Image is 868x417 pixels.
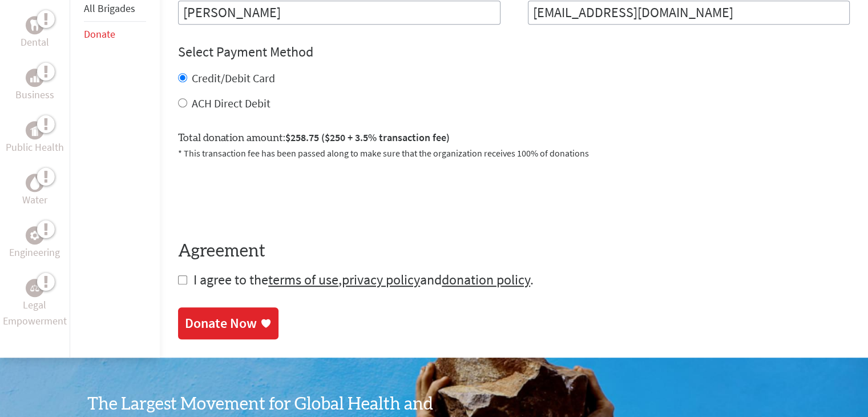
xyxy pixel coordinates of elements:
a: WaterWater [22,174,47,208]
h4: Agreement [178,241,850,262]
div: Legal Empowerment [26,279,44,297]
img: Water [30,177,39,190]
div: Business [26,69,44,87]
label: Total donation amount: [178,130,450,146]
p: * This transaction fee has been passed along to make sure that the organization receives 100% of ... [178,146,850,160]
input: Enter Full Name [178,1,500,25]
div: Donate Now [185,314,257,332]
img: Legal Empowerment [30,284,39,291]
div: Engineering [26,226,44,244]
p: Engineering [9,244,60,260]
div: Public Health [26,121,44,139]
a: Donate Now [178,307,278,339]
img: Public Health [30,125,39,136]
a: Public HealthPublic Health [6,121,64,155]
div: Water [26,174,44,192]
span: $258.75 ($250 + 3.5% transaction fee) [285,131,450,144]
a: Donate [84,27,115,41]
label: Credit/Debit Card [192,71,275,85]
a: Legal EmpowermentLegal Empowerment [2,279,67,329]
p: Legal Empowerment [2,297,67,329]
h4: Select Payment Method [178,43,850,61]
p: Business [15,87,54,103]
p: Dental [21,34,49,50]
p: Water [22,192,47,208]
p: Public Health [6,139,64,155]
a: BusinessBusiness [15,69,54,103]
label: ACH Direct Debit [192,96,271,110]
iframe: reCAPTCHA [178,174,352,218]
a: privacy policy [342,271,420,288]
li: Donate [84,22,146,47]
a: donation policy [442,271,530,288]
a: DentalDental [21,16,49,50]
span: I agree to the , and . [193,271,534,288]
div: Dental [26,16,44,34]
img: Business [30,73,39,82]
input: Your Email [528,1,850,25]
a: All Brigades [84,2,135,15]
img: Engineering [30,231,39,240]
img: Dental [30,20,39,31]
a: terms of use [268,271,338,288]
a: EngineeringEngineering [9,226,60,260]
